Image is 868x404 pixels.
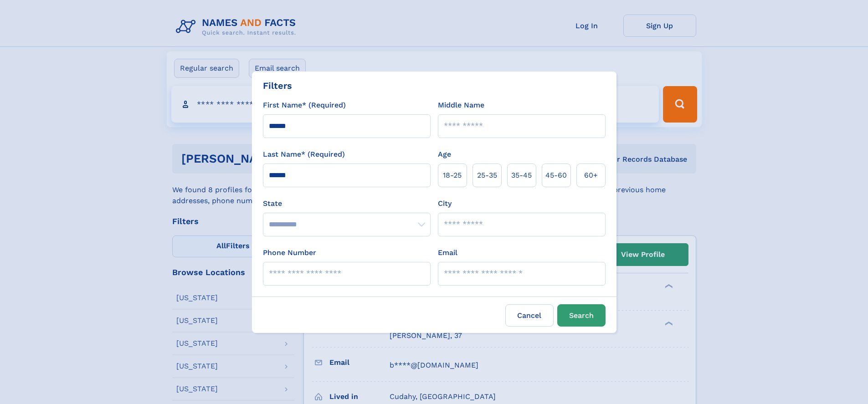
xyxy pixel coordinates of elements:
[438,198,452,209] label: City
[443,170,462,181] span: 18‑25
[477,170,497,181] span: 25‑35
[557,304,606,327] button: Search
[263,79,292,92] div: Filters
[263,198,431,209] label: State
[511,170,532,181] span: 35‑45
[505,304,554,327] label: Cancel
[584,170,598,181] span: 60+
[263,247,316,258] label: Phone Number
[263,100,346,111] label: First Name* (Required)
[263,149,345,160] label: Last Name* (Required)
[545,170,567,181] span: 45‑60
[438,100,484,111] label: Middle Name
[438,247,457,258] label: Email
[438,149,451,160] label: Age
